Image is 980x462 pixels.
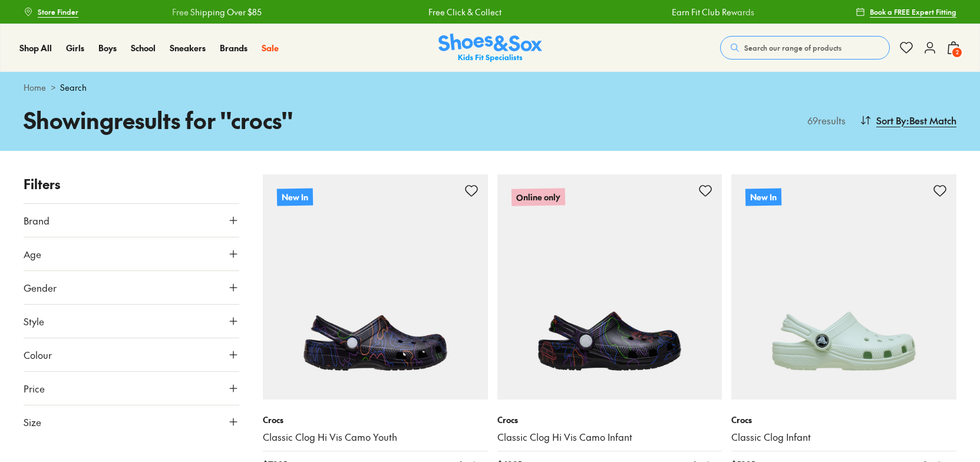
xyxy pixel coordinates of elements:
[131,42,156,54] a: School
[24,372,239,405] button: Price
[438,34,542,62] a: Shoes & Sox
[277,188,313,206] p: New In
[497,414,722,426] p: Crocs
[731,414,956,426] p: Crocs
[220,42,248,54] a: Brands
[19,42,52,54] span: Shop All
[860,107,956,133] button: Sort By:Best Match
[66,42,84,54] a: Girls
[131,42,156,54] span: School
[24,237,239,270] button: Age
[262,42,279,54] a: Sale
[438,34,542,62] img: SNS_Logo_Responsive.svg
[263,414,488,426] p: Crocs
[38,6,78,17] span: Store Finder
[24,103,490,137] h1: Showing results for " crocs "
[24,381,45,395] span: Price
[98,42,117,54] a: Boys
[427,6,500,18] a: Free Click & Collect
[497,174,722,400] a: Online only
[24,247,41,261] span: Age
[876,113,906,127] span: Sort By
[170,42,206,54] span: Sneakers
[511,188,565,206] p: Online only
[60,81,87,94] span: Search
[220,42,248,54] span: Brands
[19,42,52,54] a: Shop All
[951,47,963,58] span: 2
[24,1,78,22] a: Store Finder
[24,338,239,371] button: Colour
[263,431,488,444] a: Classic Clog Hi Vis Camo Youth
[24,305,239,338] button: Style
[803,113,846,127] p: 69 results
[262,42,279,54] span: Sale
[497,431,722,444] a: Classic Clog Hi Vis Camo Infant
[731,174,956,400] a: New In
[856,1,956,22] a: Book a FREE Expert Fitting
[731,431,956,444] a: Classic Clog Infant
[24,81,46,94] a: Home
[24,405,239,438] button: Size
[263,174,488,400] a: New In
[906,113,956,127] span: : Best Match
[946,35,961,61] button: 2
[870,6,956,17] span: Book a FREE Expert Fitting
[671,6,753,18] a: Earn Fit Club Rewards
[720,36,890,60] button: Search our range of products
[24,348,52,362] span: Colour
[12,383,59,427] iframe: Gorgias live chat messenger
[24,213,50,227] span: Brand
[170,42,206,54] a: Sneakers
[24,271,239,304] button: Gender
[744,42,842,53] span: Search our range of products
[24,204,239,237] button: Brand
[24,280,57,295] span: Gender
[24,174,239,194] p: Filters
[98,42,117,54] span: Boys
[24,81,956,94] div: >
[66,42,84,54] span: Girls
[24,314,44,328] span: Style
[745,188,781,206] p: New In
[171,6,260,18] a: Free Shipping Over $85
